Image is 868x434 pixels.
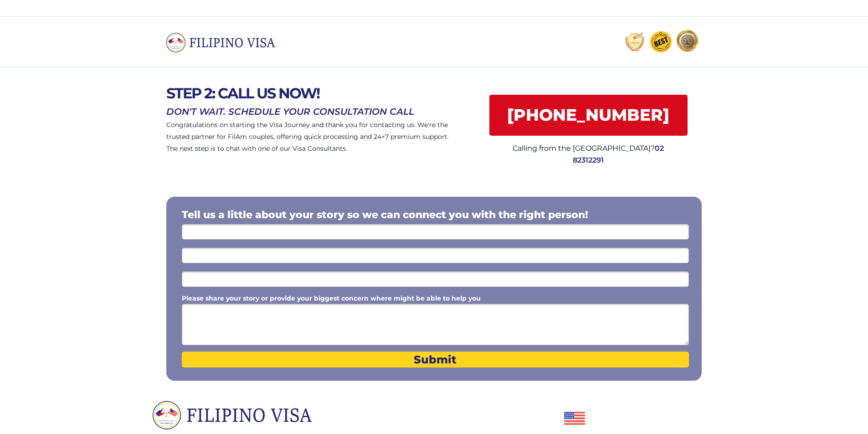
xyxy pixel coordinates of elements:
[166,121,449,153] span: Congratulations on starting the Visa Journey and thank you for contacting us. We're the trusted p...
[513,144,655,153] span: Calling from the [GEOGRAPHIC_DATA]?
[166,106,414,117] span: DON'T WAIT. SCHEDULE YOUR CONSULTATION CALL
[489,95,688,136] a: [PHONE_NUMBER]
[166,84,319,102] span: STEP 2: CALL US NOW!
[489,105,688,125] span: [PHONE_NUMBER]
[182,294,481,302] span: Please share your story or provide your biggest concern where might be able to help you
[182,209,588,221] span: Tell us a little about your story so we can connect you with the right person!
[182,353,689,366] span: Submit
[182,352,689,368] button: Submit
